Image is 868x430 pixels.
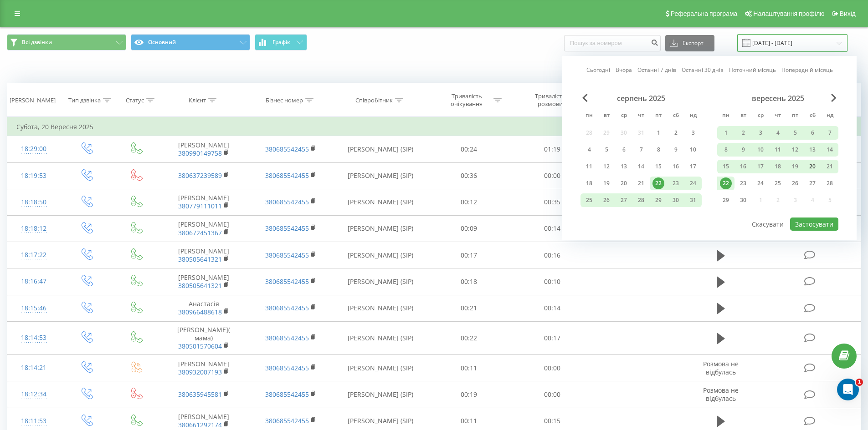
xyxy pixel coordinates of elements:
div: 1 [652,127,664,139]
div: сб 16 серп 2025 р. [667,160,684,173]
abbr: неділя [823,109,837,123]
a: 380685542455 [265,251,309,259]
div: 25 [772,177,784,189]
td: 00:12 [427,189,511,215]
div: Бізнес номер [266,96,303,104]
abbr: п’ятниця [788,109,802,123]
td: 01:19 [511,136,594,162]
div: вт 26 серп 2025 р. [598,193,615,207]
div: 19 [601,177,612,189]
div: 10 [755,144,766,156]
div: пн 11 серп 2025 р. [580,160,598,173]
div: Тривалість розмови [526,92,575,108]
td: 00:24 [427,136,511,162]
a: 380685542455 [265,145,309,153]
div: пт 5 вер 2025 р. [786,126,804,140]
div: чт 7 серп 2025 р. [632,143,650,157]
td: [PERSON_NAME] (SIP) [334,189,427,215]
div: чт 28 серп 2025 р. [632,193,650,207]
div: 16 [670,161,682,172]
div: 18:15:46 [16,299,51,317]
div: нд 21 вер 2025 р. [821,160,838,173]
div: 9 [737,144,749,156]
td: 00:00 [511,162,594,189]
div: 18:19:53 [16,167,51,185]
div: 15 [652,161,664,172]
div: 27 [806,177,818,189]
td: [PERSON_NAME] [160,355,247,381]
td: [PERSON_NAME] [160,189,247,215]
div: ср 24 вер 2025 р. [752,177,769,190]
div: чт 14 серп 2025 р. [632,160,650,173]
div: сб 2 серп 2025 р. [667,126,684,140]
div: 20 [618,177,630,189]
div: 22 [720,177,732,189]
div: вт 2 вер 2025 р. [734,126,752,140]
div: 28 [635,194,647,206]
td: 00:14 [511,215,594,242]
div: 23 [737,177,749,189]
div: пн 4 серп 2025 р. [580,143,598,157]
td: [PERSON_NAME] [160,242,247,268]
div: 8 [720,144,732,156]
div: 5 [601,144,612,156]
td: 00:35 [511,189,594,215]
abbr: вівторок [736,109,750,123]
div: 30 [670,194,682,206]
div: ср 17 вер 2025 р. [752,160,769,173]
a: Вчора [616,66,632,74]
div: ср 27 серп 2025 р. [615,193,632,207]
span: Previous Month [582,94,588,102]
a: Попередній місяць [781,66,833,74]
div: ср 3 вер 2025 р. [752,126,769,140]
div: нд 28 вер 2025 р. [821,177,838,190]
a: 380685542455 [265,390,309,399]
div: 9 [670,144,682,156]
button: Всі дзвінки [7,34,126,51]
td: 00:11 [427,355,511,381]
td: [PERSON_NAME] [160,268,247,295]
div: 14 [635,161,647,172]
div: 26 [601,194,612,206]
div: 18:17:22 [16,246,51,264]
div: 1 [720,127,732,139]
div: 6 [806,127,818,139]
td: 00:16 [511,242,594,268]
td: Субота, 20 Вересня 2025 [7,118,861,136]
div: Клієнт [189,96,206,104]
td: 00:17 [427,242,511,268]
div: вт 5 серп 2025 р. [598,143,615,157]
td: 00:14 [511,295,594,321]
div: 19 [789,161,801,172]
span: Next Month [831,94,837,102]
a: Поточний місяць [729,66,776,74]
div: [PERSON_NAME] [10,96,56,104]
div: 23 [670,177,682,189]
div: 13 [618,161,630,172]
div: 14 [824,144,836,156]
div: чт 4 вер 2025 р. [769,126,786,140]
div: чт 18 вер 2025 р. [769,160,786,173]
td: [PERSON_NAME] (SIP) [334,136,427,162]
div: 12 [601,161,612,172]
div: 7 [824,127,836,139]
div: 18:14:21 [16,359,51,377]
div: пн 18 серп 2025 р. [580,177,598,190]
abbr: неділя [686,109,700,123]
div: 27 [618,194,630,206]
div: Тривалість очікування [442,92,491,108]
td: [PERSON_NAME] (SIP) [334,381,427,408]
div: сб 9 серп 2025 р. [667,143,684,157]
div: вт 12 серп 2025 р. [598,160,615,173]
div: пт 8 серп 2025 р. [650,143,667,157]
div: нд 14 вер 2025 р. [821,143,838,157]
div: 8 [652,144,664,156]
div: 16 [737,161,749,172]
td: [PERSON_NAME] (SIP) [334,242,427,268]
a: 380779111011 [178,202,222,210]
td: 00:10 [511,268,594,295]
td: 00:36 [427,162,511,189]
div: Співробітник [355,96,393,104]
div: сб 30 серп 2025 р. [667,193,684,207]
td: [PERSON_NAME] (SIP) [334,268,427,295]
